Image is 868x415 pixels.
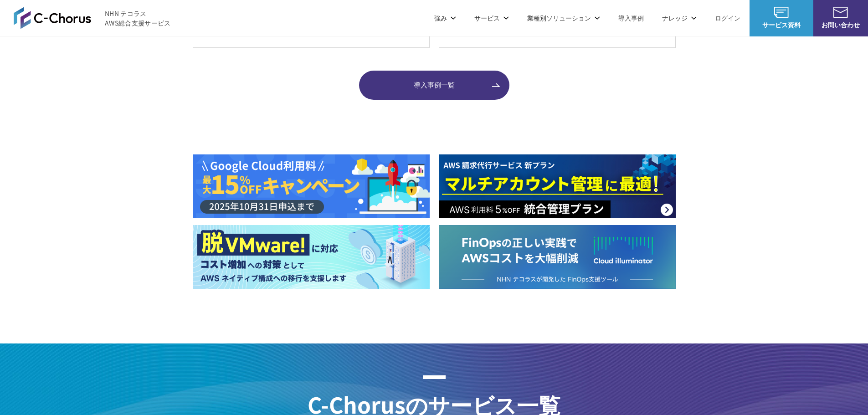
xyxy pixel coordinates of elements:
[833,7,848,18] img: お問い合わせ
[439,225,676,289] img: AWS費用の大幅削減 正しいアプローチを提案
[813,20,868,30] span: お問い合わせ
[662,13,697,23] p: ナレッジ
[750,20,813,30] span: サービス資料
[193,154,430,218] img: Google Cloud利用料 最大15%OFFキャンペーン 2025年10月31日申込まで
[14,7,171,29] a: AWS総合支援サービス C-Chorus NHN テコラスAWS総合支援サービス
[618,13,644,23] a: 導入事例
[715,13,740,23] a: ログイン
[527,13,600,23] p: 業種別ソリューション
[193,225,430,289] img: 脱VMwareに対応 コスト増加への対策としてAWSネイティブ構成への移行を支援します
[359,71,509,100] a: 導入事例一覧
[474,13,509,23] p: サービス
[439,154,676,218] img: AWS請求代行サービス 統合管理プラン
[774,7,789,18] img: AWS総合支援サービス C-Chorus サービス資料
[14,7,91,29] img: AWS総合支援サービス C-Chorus
[105,9,171,28] span: NHN テコラス AWS総合支援サービス
[434,13,456,23] p: 強み
[359,80,509,90] span: 導入事例一覧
